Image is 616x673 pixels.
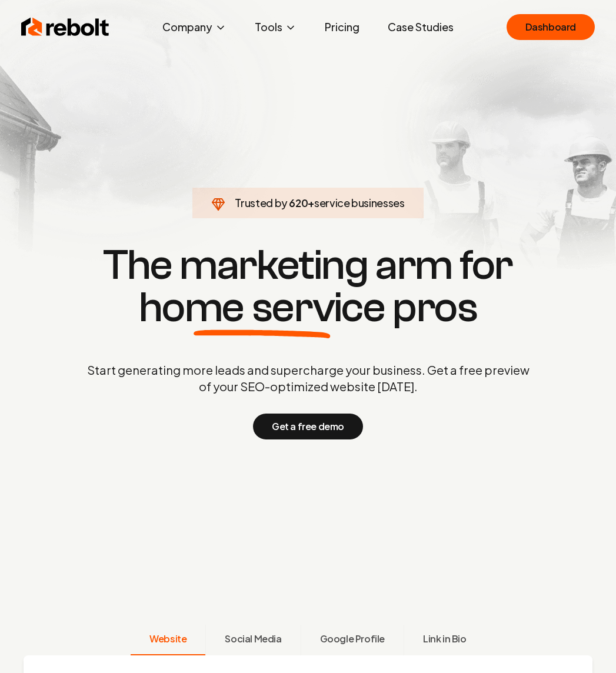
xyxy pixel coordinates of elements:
[308,196,314,209] span: +
[378,15,463,39] a: Case Studies
[314,196,405,209] span: service businesses
[315,15,369,39] a: Pricing
[131,625,205,655] button: Website
[507,14,595,40] a: Dashboard
[404,625,485,655] button: Link in Bio
[289,195,308,211] span: 620
[423,632,467,646] span: Link in Bio
[21,15,109,39] img: Rebolt Logo
[253,414,363,439] button: Get a free demo
[26,244,591,329] h1: The marketing arm for pros
[235,196,287,209] span: Trusted by
[85,362,532,395] p: Start generating more leads and supercharge your business. Get a free preview of your SEO-optimiz...
[245,15,306,39] button: Tools
[149,632,187,646] span: Website
[205,625,300,655] button: Social Media
[139,286,385,329] span: home service
[153,15,236,39] button: Company
[320,632,385,646] span: Google Profile
[301,625,404,655] button: Google Profile
[225,632,281,646] span: Social Media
